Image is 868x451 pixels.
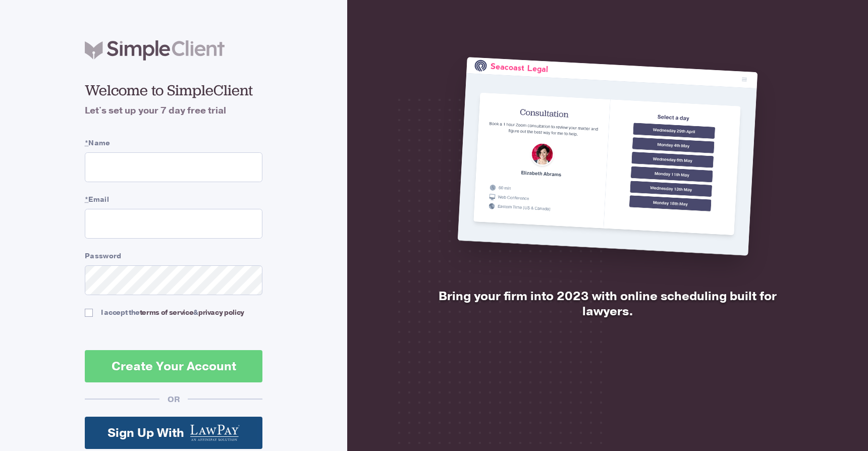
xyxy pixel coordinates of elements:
abbr: required [85,195,88,204]
abbr: required [85,138,88,148]
h4: Let's set up your 7 day free trial [85,104,262,118]
label: Password [85,251,262,261]
a: privacy policy [198,308,244,317]
h2: Welcome to SimpleClient [85,81,262,100]
a: terms of service [140,308,193,317]
label: Name [85,138,262,148]
a: Sign Up With [85,417,262,449]
button: Create Your Account [85,350,262,382]
label: Email [85,194,262,205]
input: I accept theterms of service&privacy policy [85,309,93,317]
div: OR [159,394,188,405]
img: SimpleClient is the easiest online scheduler for lawyers [458,57,757,256]
h2: Bring your firm into 2023 with online scheduling built for lawyers. [412,289,803,319]
div: I accept the & [101,307,244,318]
